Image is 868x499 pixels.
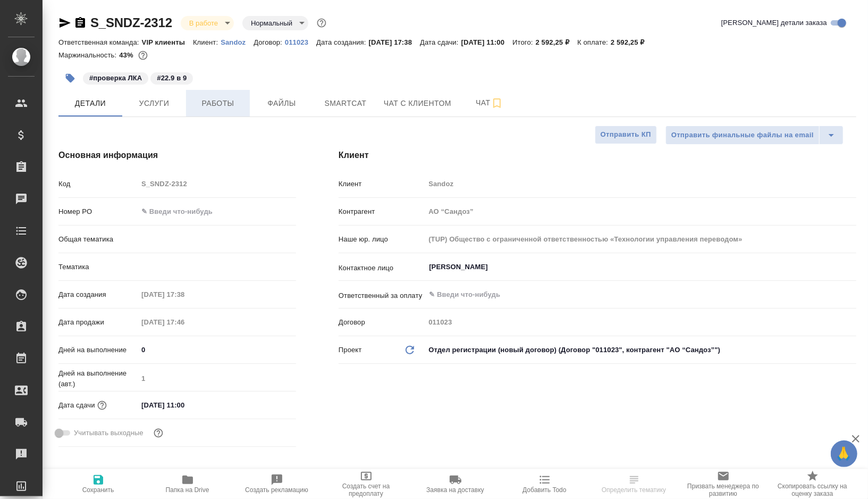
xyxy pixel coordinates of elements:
button: Если добавить услуги и заполнить их объемом, то дата рассчитается автоматически [95,398,109,412]
span: Отправить финальные файлы на email [671,129,814,142]
p: 2 592,25 ₽ [611,38,653,46]
button: Создать рекламацию [232,469,322,499]
input: Пустое поле [138,314,231,330]
p: К оплате: [577,38,611,46]
p: Дата сдачи: [420,38,461,46]
p: Дней на выполнение (авт.) [58,368,138,389]
h4: Клиент [339,149,856,162]
span: Заявка на доставку [426,486,484,494]
span: Чат с клиентом [384,97,451,110]
p: Ответственный за оплату [339,290,425,301]
p: Дата продажи [58,317,138,328]
span: Чат [464,96,515,110]
p: Тематика [58,262,138,272]
span: Создать рекламацию [245,486,308,494]
button: Папка на Drive [143,469,232,499]
input: Пустое поле [425,176,856,192]
input: Пустое поле [138,371,296,386]
span: Услуги [129,97,180,110]
span: Smartcat [320,97,371,110]
button: Нормальный [248,19,296,28]
input: Пустое поле [138,176,296,192]
p: Дата создания: [316,38,368,46]
span: Создать счет на предоплату [328,483,404,497]
p: 011023 [285,38,316,46]
p: Договор [339,317,425,328]
span: 22.9 в 9 [149,73,194,82]
p: Маржинальность: [58,51,119,59]
button: Призвать менеджера по развитию [679,469,768,499]
div: В работе [181,16,234,30]
button: Скопировать ссылку на оценку заказа [768,469,857,499]
button: Open [850,266,853,268]
button: 🙏 [831,440,857,467]
button: В работе [186,19,221,28]
p: Итого: [512,38,535,46]
p: VIP клиенты [142,38,193,46]
input: ✎ Введи что-нибудь [138,204,296,219]
button: Выбери, если сб и вс нужно считать рабочими днями для выполнения заказа. [151,426,165,440]
a: 011023 [285,37,316,46]
h4: Основная информация [58,149,296,162]
input: Пустое поле [425,314,856,330]
button: Заявка на доставку [411,469,500,499]
button: Скопировать ссылку [74,16,87,29]
p: Наше юр. лицо [339,234,425,245]
p: Код [58,179,138,189]
p: Договор: [254,38,285,46]
span: [PERSON_NAME] детали заказа [721,18,827,28]
p: Контрагент [339,206,425,217]
p: Общая тематика [58,234,138,245]
button: Доп статусы указывают на важность/срочность заказа [315,16,328,30]
div: ​ [138,258,296,276]
span: Определить тематику [602,486,666,494]
button: Отправить КП [595,126,657,144]
input: Пустое поле [425,231,856,247]
span: Сохранить [82,486,114,494]
button: Добавить Todo [500,469,589,499]
span: 🙏 [835,443,853,465]
a: Sandoz [221,37,254,46]
svg: Подписаться [491,97,503,110]
p: Дней на выполнение [58,345,138,355]
button: Отправить финальные файлы на email [665,126,820,145]
p: #проверка ЛКА [89,73,142,84]
span: Работы [192,97,243,110]
input: ✎ Введи что-нибудь [428,288,818,301]
p: Клиент [339,179,425,189]
span: проверка ЛКА [82,73,149,82]
p: Клиент: [193,38,221,46]
span: Скопировать ссылку на оценку заказа [774,483,851,497]
div: Отдел регистрации (новый договор) (Договор "011023", контрагент "АО “Сандоз”") [425,341,856,359]
p: [DATE] 11:00 [461,38,513,46]
p: Дата сдачи [58,400,95,411]
p: Контактное лицо [339,263,425,273]
input: Пустое поле [138,287,231,302]
p: Дата создания [58,289,138,300]
button: Сохранить [54,469,143,499]
div: split button [665,126,844,145]
button: Скопировать ссылку для ЯМессенджера [58,16,71,29]
input: Пустое поле [425,204,856,219]
span: Призвать менеджера по развитию [685,483,762,497]
button: Определить тематику [589,469,679,499]
span: Файлы [256,97,307,110]
span: Добавить Todo [523,486,566,494]
span: Отправить КП [601,129,651,141]
p: 43% [119,51,136,59]
p: Ответственная команда: [58,38,142,46]
span: Папка на Drive [166,486,209,494]
p: Номер PO [58,206,138,217]
div: В работе [242,16,308,30]
p: Sandoz [221,38,254,46]
p: Проект [339,345,362,355]
p: [DATE] 17:38 [369,38,420,46]
button: Создать счет на предоплату [322,469,411,499]
button: Open [850,294,853,296]
input: ✎ Введи что-нибудь [138,397,231,413]
p: 2 592,25 ₽ [536,38,578,46]
input: ✎ Введи что-нибудь [138,342,296,357]
p: #22.9 в 9 [157,73,187,84]
button: Добавить тэг [58,66,82,90]
a: S_SNDZ-2312 [90,15,172,30]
